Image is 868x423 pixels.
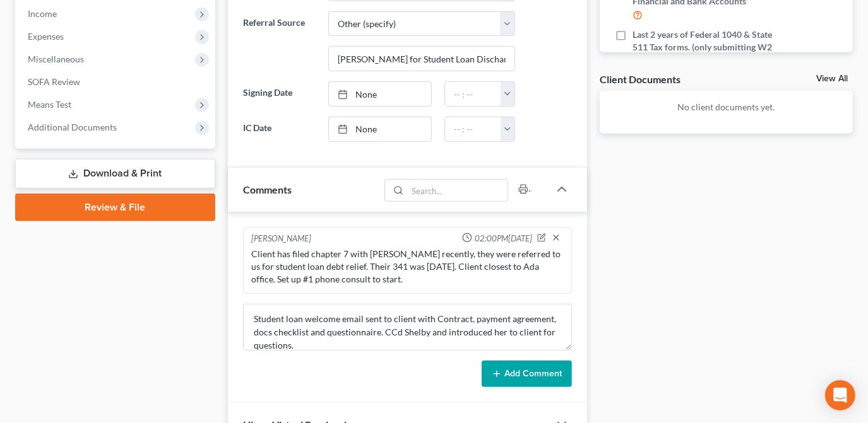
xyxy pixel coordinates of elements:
[610,101,843,113] p: No client documents yet.
[28,54,84,64] span: Miscellaneous
[28,122,117,132] span: Additional Documents
[251,233,311,245] div: [PERSON_NAME]
[18,71,215,93] a: SOFA Review
[475,233,532,245] span: 02:00PM[DATE]
[237,11,322,72] label: Referral Source
[243,183,292,195] span: Comments
[600,72,681,86] div: Client Documents
[825,380,855,410] div: Open Intercom Messenger
[251,248,564,286] div: Client has filed chapter 7 with [PERSON_NAME] recently, they were referred to us for student loan...
[445,117,501,141] input: -- : --
[237,81,322,107] label: Signing Date
[633,28,779,66] span: Last 2 years of Federal 1040 & State 511 Tax forms. (only submitting W2 is not acceptable)
[28,76,80,87] span: SOFA Review
[329,82,431,106] a: None
[28,31,64,42] span: Expenses
[15,159,215,188] a: Download & Print
[28,99,71,110] span: Means Test
[329,117,431,141] a: None
[816,74,848,83] a: View All
[28,8,57,19] span: Income
[445,82,501,106] input: -- : --
[329,47,514,71] input: Other Referral Source
[408,180,508,201] input: Search...
[15,194,215,221] a: Review & File
[482,361,572,387] button: Add Comment
[237,117,322,142] label: IC Date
